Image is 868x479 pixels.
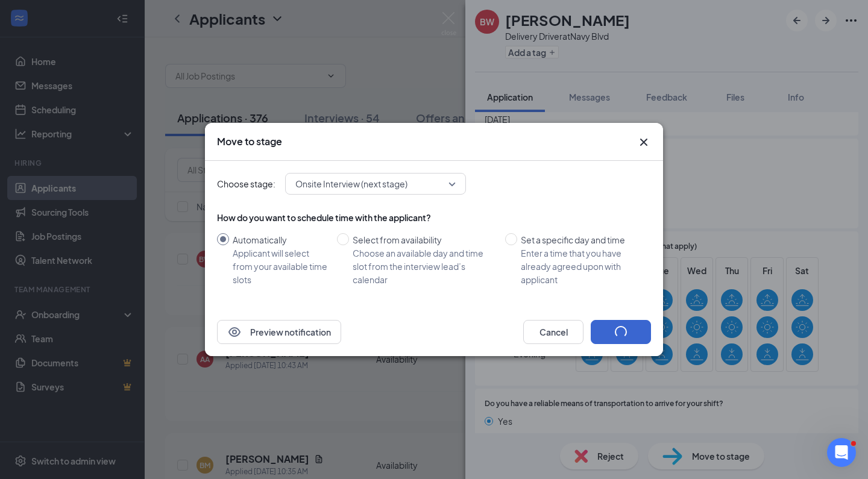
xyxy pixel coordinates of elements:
div: Enter a time that you have already agreed upon with applicant [521,246,641,286]
button: Cancel [523,320,583,344]
div: Select from availability [353,233,495,246]
span: Choose stage: [217,177,275,190]
button: Close [637,135,651,149]
div: Applicant will select from your available time slots [233,246,327,286]
iframe: Intercom live chat [827,438,856,467]
svg: Eye [227,325,242,339]
div: Set a specific day and time [521,233,641,246]
div: Choose an available day and time slot from the interview lead’s calendar [353,246,495,286]
span: Onsite Interview (next stage) [295,175,407,193]
div: Automatically [233,233,327,246]
button: EyePreview notification [217,320,341,344]
div: How do you want to schedule time with the applicant? [217,211,651,224]
svg: Cross [637,135,651,149]
h3: Move to stage [217,135,282,148]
